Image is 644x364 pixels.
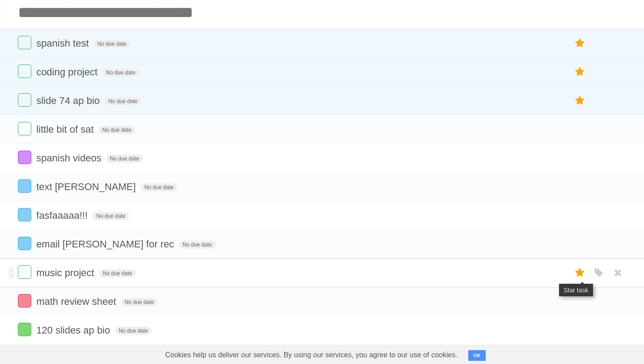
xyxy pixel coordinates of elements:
span: Cookies help us deliver our services. By using our services, you agree to our use of cookies. [156,346,466,364]
span: email [PERSON_NAME] for rec [36,238,176,250]
span: 120 slides ap bio [36,325,112,336]
span: text [PERSON_NAME] [36,181,138,192]
label: Star task [572,93,589,108]
span: coding project [36,66,100,78]
span: No due date [141,183,177,191]
span: No due date [106,155,143,163]
label: Star task [572,265,589,280]
span: No due date [179,241,215,249]
label: Done [18,65,31,78]
span: spanish test [36,38,91,49]
label: Done [18,208,31,221]
label: Done [18,179,31,193]
span: No due date [94,40,130,48]
label: Done [18,93,31,107]
label: Done [18,122,31,135]
span: math review sheet [36,296,119,307]
span: No due date [102,69,139,77]
label: Done [18,36,31,49]
span: fasfaaaaa!!! [36,210,90,221]
label: Done [18,265,31,279]
span: No due date [115,327,151,335]
label: Done [18,151,31,164]
label: Star task [572,36,589,51]
span: little bit of sat [36,124,96,135]
label: Star task [572,65,589,79]
span: No due date [93,212,129,220]
span: music project [36,267,97,278]
span: No due date [105,97,141,105]
span: No due date [99,126,135,134]
span: slide 74 ap bio [36,95,102,106]
label: Done [18,323,31,336]
span: spanish videos [36,152,104,164]
label: Done [18,237,31,250]
span: No due date [121,298,157,306]
label: Done [18,294,31,308]
button: OK [468,350,486,361]
span: No due date [99,269,136,277]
